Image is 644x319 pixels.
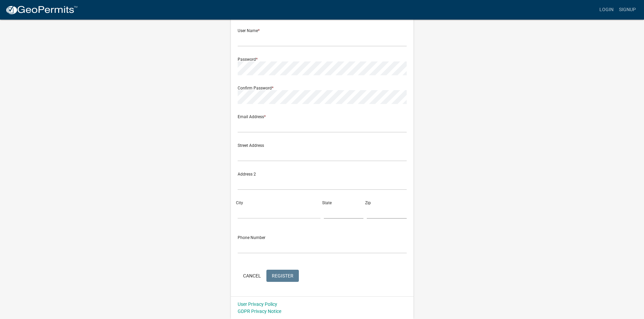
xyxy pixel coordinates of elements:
button: Register [266,270,299,282]
a: Signup [616,3,639,16]
button: Cancel [238,270,266,282]
a: Login [597,3,616,16]
a: GDPR Privacy Notice [238,309,281,314]
span: Register [272,273,293,278]
a: User Privacy Policy [238,301,277,307]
